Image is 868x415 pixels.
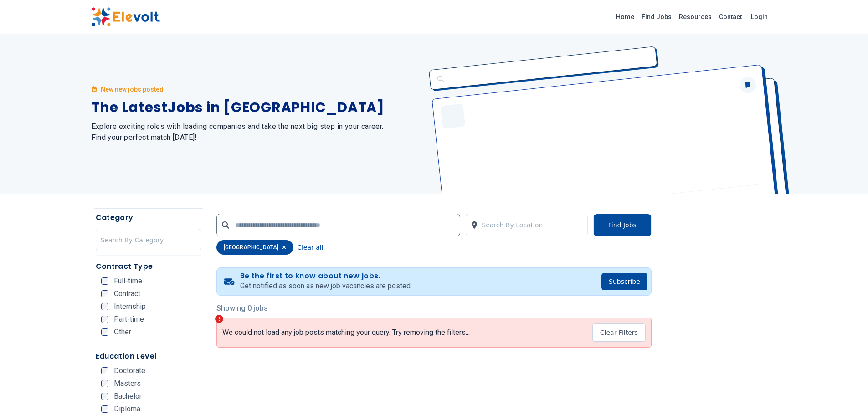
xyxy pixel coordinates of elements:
input: Other [101,328,108,336]
p: We could not load any job posts matching your query. Try removing the filters... [222,328,470,337]
h5: Contract Type [96,261,202,272]
p: Showing 0 jobs [216,303,652,314]
p: Get notified as soon as new job vacancies are posted. [240,281,412,292]
p: New new jobs posted [101,85,164,94]
input: Diploma [101,405,108,413]
button: Subscribe [601,273,647,290]
button: Find Jobs [593,214,652,236]
a: Find Jobs [638,10,675,24]
a: Resources [675,10,715,24]
input: Part-time [101,316,108,323]
h1: The Latest Jobs in [GEOGRAPHIC_DATA] [92,99,423,116]
span: Other [114,328,131,336]
div: [GEOGRAPHIC_DATA] [216,240,293,255]
input: Masters [101,380,108,387]
span: Bachelor [114,393,142,400]
a: Home [612,10,638,24]
span: Contract [114,290,140,297]
a: Login [745,8,773,26]
button: Clear all [297,240,323,255]
a: Contact [715,10,745,24]
span: Full-time [114,277,142,285]
span: Diploma [114,405,140,413]
span: Doctorate [114,367,145,374]
input: Internship [101,303,108,310]
span: Masters [114,380,141,387]
img: Elevolt [92,7,160,26]
h2: Explore exciting roles with leading companies and take the next big step in your career. Find you... [92,121,423,143]
input: Bachelor [101,393,108,400]
input: Full-time [101,277,108,285]
h5: Education Level [96,351,202,362]
h5: Category [96,212,202,223]
button: Clear Filters [592,323,646,342]
span: Part-time [114,316,144,323]
input: Doctorate [101,367,108,374]
span: Internship [114,303,146,310]
input: Contract [101,290,108,297]
h4: Be the first to know about new jobs. [240,272,412,281]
